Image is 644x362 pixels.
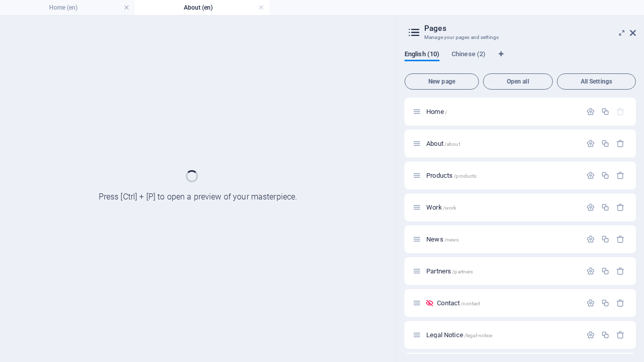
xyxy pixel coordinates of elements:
span: /products [454,173,476,179]
span: Click to open page [437,299,480,307]
span: /about [445,141,460,147]
div: Settings [586,235,595,244]
h3: Manage your pages and settings [424,33,616,42]
div: Partners/partners [423,268,581,274]
span: Open all [488,78,548,85]
div: Work/work [423,204,581,211]
span: All Settings [561,78,631,85]
div: Duplicate [601,299,610,307]
span: English (10) [405,48,439,62]
div: Remove [616,235,625,244]
span: Click to open page [426,204,456,211]
div: About/about [423,140,581,147]
div: Settings [586,171,595,180]
div: Remove [616,299,625,307]
div: Duplicate [601,267,610,275]
span: Click to open page [426,172,476,179]
div: Products/products [423,172,581,179]
div: Duplicate [601,107,610,116]
div: Settings [586,139,595,148]
div: Duplicate [601,203,610,212]
div: Remove [616,267,625,275]
span: / [445,109,447,115]
div: Remove [616,203,625,212]
div: Settings [586,331,595,339]
span: /legal-notice [464,333,493,338]
span: Click to open page [426,267,473,275]
span: /news [445,237,459,243]
div: Duplicate [601,331,610,339]
div: Duplicate [601,171,610,180]
h2: Pages [424,24,636,33]
div: Language Tabs [405,50,636,69]
div: Duplicate [601,235,610,244]
span: /partners [452,269,473,274]
span: New page [409,78,474,85]
div: Settings [586,203,595,212]
h4: About (en) [135,2,269,13]
div: Settings [586,107,595,116]
span: /contact [461,301,480,306]
div: Settings [586,267,595,275]
span: /work [443,205,457,211]
div: Remove [616,171,625,180]
span: Click to open page [426,331,492,339]
span: Chinese (2) [452,48,486,62]
div: Duplicate [601,139,610,148]
button: Open all [483,73,553,90]
div: Legal Notice/legal-notice [423,332,581,338]
div: News/news [423,236,581,243]
span: Click to open page [426,140,460,147]
span: Click to open page [426,235,459,243]
div: Home/ [423,108,581,115]
div: Contact/contact [434,300,581,306]
button: All Settings [557,73,636,90]
span: Click to open page [426,108,447,115]
div: The startpage cannot be deleted [616,107,625,116]
button: New page [405,73,479,90]
div: Remove [616,139,625,148]
div: Settings [586,299,595,307]
div: Remove [616,331,625,339]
